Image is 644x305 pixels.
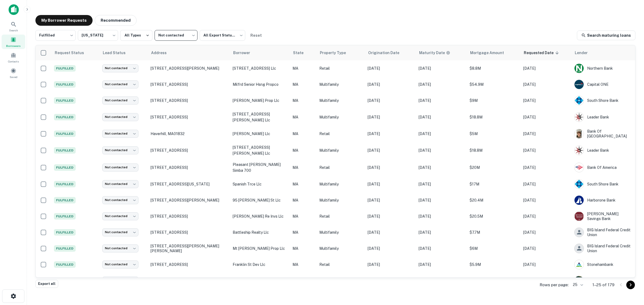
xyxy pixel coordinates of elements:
[416,45,467,60] th: Maturity dates displayed may be estimated. Please contact the lender for the most accurate maturi...
[2,66,25,80] a: Saved
[54,245,76,252] span: Fulfilled
[320,50,353,56] span: Property Type
[368,181,413,187] p: [DATE]
[292,229,314,235] p: MA
[574,228,632,237] div: BIG Island Federal Credit Union
[292,246,314,251] p: MA
[151,82,227,87] p: [STREET_ADDRESS]
[470,165,518,170] p: $20M
[233,81,287,87] p: milfrd senior hsng propco
[151,115,227,120] p: [STREET_ADDRESS]
[575,276,584,285] img: picture
[523,181,569,187] p: [DATE]
[233,246,287,251] p: mt [PERSON_NAME] prop llc
[368,114,413,120] p: [DATE]
[233,262,287,267] p: franklin st dev llc
[151,98,227,103] p: [STREET_ADDRESS]
[102,163,138,171] div: Not contacted
[574,163,632,172] div: Bank Of America
[102,261,138,268] div: Not contacted
[151,50,174,56] span: Address
[419,114,464,120] p: [DATE]
[2,50,25,65] div: Contacts
[78,28,118,42] div: [US_STATE]
[419,165,464,170] p: [DATE]
[365,45,416,60] th: Origination Date
[575,129,584,138] img: picture
[151,244,227,253] p: [STREET_ADDRESS][PERSON_NAME][PERSON_NAME]
[233,131,287,137] p: [PERSON_NAME] llc
[470,131,518,137] p: $5M
[592,282,614,288] p: 1–25 of 179
[233,65,287,71] p: [STREET_ADDRESS] llc
[292,197,314,203] p: MA
[151,66,227,71] p: [STREET_ADDRESS][PERSON_NAME]
[419,262,464,267] p: [DATE]
[523,114,569,120] p: [DATE]
[319,213,362,219] p: Retail
[95,15,137,26] button: Recommended
[523,246,569,251] p: [DATE]
[470,229,518,235] p: $7.7M
[233,229,287,235] p: battleship realty llc
[574,195,632,205] div: Harborone Bank
[155,28,197,42] div: Not contacted
[470,213,518,219] p: $20.5M
[617,245,644,271] div: Chat Widget
[54,261,76,268] span: Fulfilled
[523,262,569,267] p: [DATE]
[419,131,464,137] p: [DATE]
[200,28,245,42] div: All Export Statuses
[35,15,93,26] button: My Borrower Requests
[151,230,227,235] p: [STREET_ADDRESS]
[368,262,413,267] p: [DATE]
[419,50,445,56] h6: Maturity Date
[292,181,314,187] p: MA
[233,213,287,219] p: [PERSON_NAME] re invs llc
[574,244,632,253] div: BIG Island Federal Credit Union
[35,28,76,42] div: Fulfilled
[233,98,287,103] p: [PERSON_NAME] prop llc
[10,75,17,79] span: Saved
[102,180,138,188] div: Not contacted
[151,131,227,136] p: Haverhill, MA01832
[292,262,314,267] p: MA
[575,80,584,89] img: picture
[574,179,632,189] div: South Shore Bank
[6,44,21,48] span: Borrowers
[575,146,584,155] img: picture
[575,64,584,73] img: picture
[102,196,138,204] div: Not contacted
[102,80,138,88] div: Not contacted
[120,30,152,41] button: All Types
[574,80,632,89] div: Capital ONE
[54,131,76,137] span: Fulfilled
[571,281,584,289] div: 25
[368,246,413,251] p: [DATE]
[292,81,314,87] p: MA
[523,213,569,219] p: [DATE]
[521,45,572,60] th: Requested Date
[102,212,138,220] div: Not contacted
[9,28,18,32] span: Search
[419,181,464,187] p: [DATE]
[419,81,464,87] p: [DATE]
[470,114,518,120] p: $18.8M
[575,196,584,205] img: picture
[233,197,287,203] p: 95 [PERSON_NAME] st llc
[470,262,518,267] p: $5.9M
[572,45,635,60] th: Lender
[54,114,76,120] span: Fulfilled
[247,30,265,41] button: Reset
[319,65,362,71] p: Retail
[292,114,314,120] p: MA
[575,212,584,221] img: picture
[2,19,25,34] div: Search
[419,197,464,203] p: [DATE]
[574,129,632,139] div: Bank Of [GEOGRAPHIC_DATA]
[54,197,76,203] span: Fulfilled
[103,50,133,56] span: Lead Status
[54,277,76,284] span: Fulfilled
[574,146,632,155] div: Leader Bank
[419,65,464,71] p: [DATE]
